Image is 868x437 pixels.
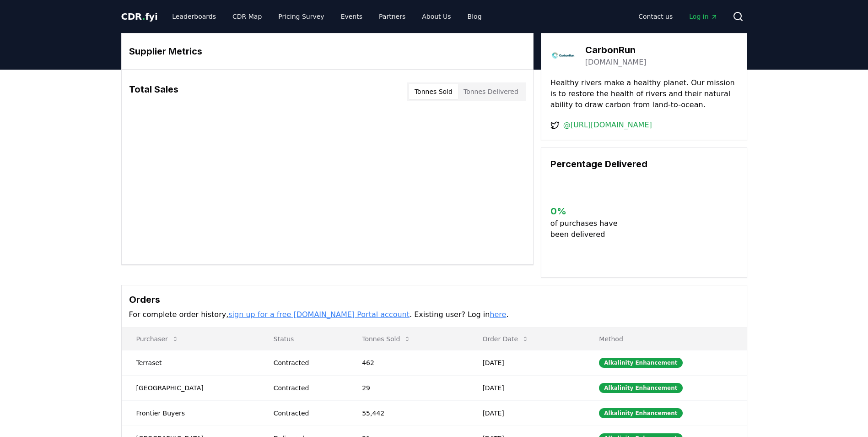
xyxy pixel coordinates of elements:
p: Method [592,334,739,344]
h3: Supplier Metrics [129,44,526,58]
a: sign up for a free [DOMAIN_NAME] Portal account [228,310,410,319]
p: of purchases have been delivered [550,218,625,240]
button: Tonnes Sold [409,84,458,99]
div: Alkalinity Enhancement [599,383,682,393]
button: Purchaser [129,330,186,348]
td: [DATE] [468,350,584,375]
a: Blog [460,8,489,25]
h3: Orders [129,293,739,306]
p: Status [266,334,340,344]
p: For complete order history, . Existing user? Log in . [129,309,739,320]
a: Leaderboards [165,8,223,25]
h3: Percentage Delivered [550,157,738,171]
a: Pricing Survey [271,8,331,25]
h3: 0 % [550,204,625,218]
div: Contracted [274,383,340,393]
a: here [490,310,506,319]
h3: Total Sales [129,82,178,101]
a: Events [334,8,370,25]
div: Contracted [274,358,340,367]
nav: Main [165,8,489,25]
div: Contracted [274,409,340,418]
td: 29 [347,375,468,400]
span: Log in [689,12,717,21]
button: Order Date [475,330,536,348]
div: Alkalinity Enhancement [599,408,682,418]
span: CDR fyi [121,11,158,22]
a: [DOMAIN_NAME] [585,57,647,68]
img: CarbonRun-logo [550,43,576,68]
a: Log in [682,8,725,25]
a: About Us [415,8,458,25]
p: Healthy rivers make a healthy planet. Our mission is to restore the health of rivers and their na... [550,77,738,110]
a: Partners [372,8,413,25]
h3: CarbonRun [585,43,647,57]
a: CDR.fyi [121,10,158,23]
button: Tonnes Delivered [458,84,524,99]
div: Alkalinity Enhancement [599,358,682,368]
td: 55,442 [347,400,468,426]
a: Contact us [631,8,680,25]
span: . [142,11,145,22]
a: @[URL][DOMAIN_NAME] [563,120,652,131]
td: [DATE] [468,375,584,400]
td: Terraset [122,350,259,375]
td: [DATE] [468,400,584,426]
td: Frontier Buyers [122,400,259,426]
button: Tonnes Sold [355,330,418,348]
td: 462 [347,350,468,375]
td: [GEOGRAPHIC_DATA] [122,375,259,400]
nav: Main [631,8,725,25]
a: CDR Map [225,8,269,25]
